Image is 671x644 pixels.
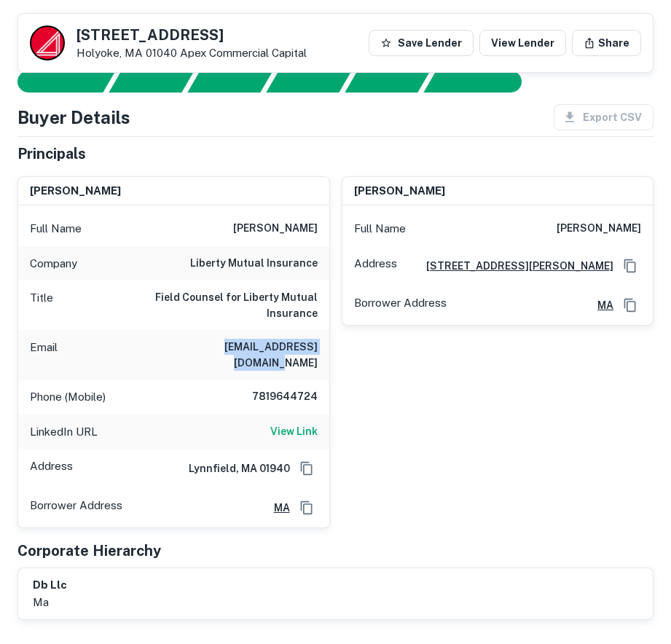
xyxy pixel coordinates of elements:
div: Principals found, AI now looking for contact information... [266,71,351,93]
a: Apex Commercial Capital [180,47,307,59]
p: Full Name [354,220,406,237]
p: Full Name [30,220,82,237]
div: Your request is received and processing... [109,71,194,93]
h5: [STREET_ADDRESS] [76,28,307,42]
h6: [PERSON_NAME] [233,220,318,237]
div: AI fulfillment process complete. [424,71,539,93]
button: Save Lender [369,30,474,56]
p: Holyoke, MA 01040 [76,47,307,60]
p: Borrower Address [354,294,447,316]
p: Address [354,255,397,277]
p: Company [30,255,77,272]
button: Copy Address [296,497,318,519]
div: Principals found, still searching for contact information. This may take time... [345,71,430,93]
h6: Field Counsel for Liberty Mutual Insurance [143,289,318,321]
h6: [PERSON_NAME] [30,183,121,200]
div: Documents found, AI parsing details... [187,71,272,93]
a: View Link [270,423,318,441]
h6: [PERSON_NAME] [557,220,641,237]
h5: Principals [17,143,86,165]
p: Phone (Mobile) [30,388,106,406]
p: LinkedIn URL [30,423,98,441]
button: Share [572,30,641,56]
button: Copy Address [619,294,641,316]
h5: Corporate Hierarchy [17,540,161,562]
h6: db llc [33,577,67,594]
a: MA [262,500,290,516]
h6: View Link [270,423,318,439]
button: Copy Address [296,458,318,479]
button: Copy Address [619,255,641,277]
p: ma [33,594,67,611]
h4: Buyer Details [17,104,130,130]
a: View Lender [479,30,566,56]
h6: Lynnfield, MA 01940 [177,460,290,476]
h6: [PERSON_NAME] [354,183,445,200]
p: Address [30,458,73,479]
p: Borrower Address [30,497,122,519]
h6: [EMAIL_ADDRESS][DOMAIN_NAME] [143,339,318,371]
iframe: Chat Widget [598,527,671,597]
p: Title [30,289,53,321]
h6: liberty mutual insurance [190,255,318,272]
h6: 7819644724 [230,388,318,406]
p: Email [30,339,58,371]
a: [STREET_ADDRESS][PERSON_NAME] [415,258,613,274]
a: MA [586,297,613,313]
